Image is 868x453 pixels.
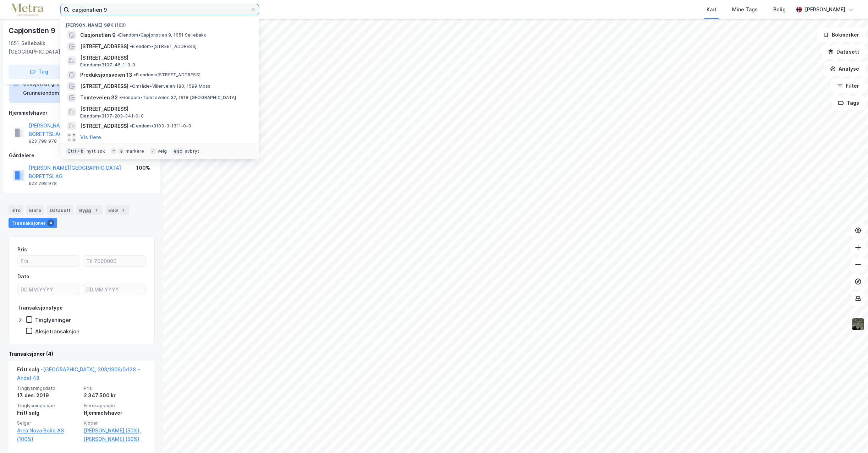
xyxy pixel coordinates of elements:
span: Capjonstien 9 [80,31,116,39]
div: Bolig [773,5,786,14]
input: Til 7000000 [83,256,145,266]
div: markere [126,148,144,154]
span: Tinglysningsdato [17,385,79,391]
div: Hjemmelshaver [84,409,146,417]
div: esc [172,148,183,155]
div: Transaksjoner (4) [9,350,155,358]
div: Fritt salg - [17,365,146,385]
input: Søk på adresse, matrikkel, gårdeiere, leietakere eller personer [69,4,250,15]
span: Eiendom • Capjonstien 9, 1651 Sellebakk [117,32,207,38]
span: Pris [84,385,146,391]
div: [PERSON_NAME] [805,5,845,14]
a: [PERSON_NAME] (50%), [84,426,146,435]
div: 1 [93,207,100,214]
div: Kart [707,5,716,14]
div: Dato [17,272,29,281]
span: [STREET_ADDRESS] [80,54,251,62]
button: Tags [832,96,865,110]
input: DD.MM.YYYY [18,284,80,295]
div: Gårdeiere [9,151,154,160]
span: Eiendom • [STREET_ADDRESS] [130,44,197,49]
iframe: Chat Widget [833,419,868,453]
span: Område • Vålerveien 180, 1599 Moss [130,83,211,89]
div: 923 798 978 [29,181,57,186]
button: Filter [831,79,865,93]
div: ESG [105,205,129,215]
div: Pris [17,245,27,254]
div: Capjonstien 9 [9,25,56,36]
a: [GEOGRAPHIC_DATA], 303/1906/0/128 - Andel 48 [17,366,140,381]
div: 100% [136,164,150,172]
div: velg [158,148,167,154]
div: avbryt [185,148,199,154]
span: • [119,95,121,100]
button: Tag [9,65,70,79]
div: [PERSON_NAME] søk (100) [60,17,259,29]
span: • [130,83,132,89]
div: 4 [47,219,54,226]
div: Info [9,205,23,215]
a: Arca Nova Bolig AS (100%) [17,426,79,443]
button: Bokmerker [817,28,865,42]
input: DD.MM.YYYY [83,284,145,295]
div: Grunneiendom [23,89,59,97]
div: Tinglysninger [35,317,71,323]
div: Mine Tags [732,5,758,14]
div: Ctrl + k [66,148,85,155]
div: Bygg [76,205,103,215]
div: 17. des. 2019 [17,391,79,400]
a: [PERSON_NAME] (50%) [84,435,146,443]
span: Eiendom • 3107-203-341-0-0 [80,113,144,119]
span: Eiendom • 3107-45-1-0-0 [80,62,135,68]
div: Hjemmelshaver [9,109,154,117]
div: 2 347 500 kr [84,391,146,400]
span: [STREET_ADDRESS] [80,105,251,113]
input: Fra [18,256,80,266]
span: [STREET_ADDRESS] [80,82,128,91]
span: Eiendom • 3103-3-1311-0-0 [130,123,191,129]
span: Eierskapstype [84,403,146,409]
span: • [130,44,132,49]
span: Selger [17,420,79,426]
button: Vis flere [80,133,101,142]
span: Tomteveien 32 [80,93,118,102]
span: Produksjonsveien 13 [80,71,132,79]
div: Kontrollprogram for chat [833,419,868,453]
button: Analyse [824,62,865,76]
span: Eiendom • [STREET_ADDRESS] [134,72,200,78]
span: • [134,72,136,77]
span: • [117,32,119,38]
div: 923 798 978 [29,138,57,144]
div: Fritt salg [17,409,79,417]
span: • [130,123,132,129]
span: [STREET_ADDRESS] [80,42,128,51]
span: [STREET_ADDRESS] [80,122,128,130]
button: Datasett [822,45,865,59]
span: Eiendom • Tomteveien 32, 1618 [GEOGRAPHIC_DATA] [119,95,236,100]
span: Tinglysningstype [17,403,79,409]
div: Transaksjonstype [17,304,63,312]
img: 9k= [851,317,865,331]
div: nytt søk [87,148,105,154]
div: Eiere [26,205,44,215]
div: Datasett [47,205,73,215]
div: Transaksjoner [9,218,57,228]
span: Kjøper [84,420,146,426]
div: Aksjetransaksjon [35,328,79,335]
div: 1 [119,207,126,214]
img: metra-logo.256734c3b2bbffee19d4.png [11,4,43,16]
div: 1651, Sellebakk, [GEOGRAPHIC_DATA] [9,39,79,56]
